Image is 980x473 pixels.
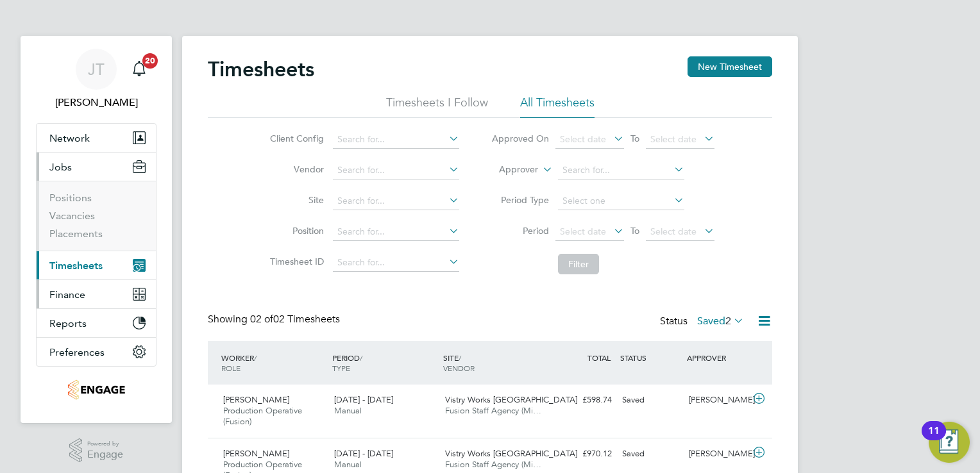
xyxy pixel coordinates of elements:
[37,153,156,181] button: Jobs
[386,95,488,118] li: Timesheets I Follow
[36,49,156,110] a: JT[PERSON_NAME]
[49,228,103,240] a: Placements
[443,363,475,373] span: VENDOR
[550,444,617,465] div: £970.12
[360,353,362,363] span: /
[254,353,257,363] span: /
[218,346,329,379] div: WORKER
[223,405,302,427] span: Production Operative (Fusion)
[650,226,697,237] span: Select date
[627,130,643,147] span: To
[37,309,156,337] button: Reports
[49,161,72,173] span: Jobs
[334,394,393,405] span: [DATE] - [DATE]
[491,194,549,206] label: Period Type
[329,346,440,379] div: PERIOD
[142,53,158,69] span: 20
[37,251,156,279] button: Timesheets
[617,346,684,369] div: STATUS
[49,317,87,329] span: Reports
[445,448,577,459] span: Vistry Works [GEOGRAPHIC_DATA]
[929,422,970,463] button: Open Resource Center, 11 new notifications
[520,95,595,118] li: All Timesheets
[126,49,152,90] a: 20
[208,56,314,82] h2: Timesheets
[688,56,772,77] button: New Timesheet
[266,163,324,175] label: Vendor
[491,225,549,236] label: Period
[49,260,103,272] span: Timesheets
[334,405,362,416] span: Manual
[37,280,156,308] button: Finance
[223,394,289,405] span: [PERSON_NAME]
[49,288,85,301] span: Finance
[558,162,684,179] input: Search for...
[221,363,241,373] span: ROLE
[208,313,342,326] div: Showing
[550,390,617,411] div: £598.74
[266,256,324,267] label: Timesheet ID
[266,194,324,206] label: Site
[87,438,123,449] span: Powered by
[333,223,459,241] input: Search for...
[480,163,538,176] label: Approver
[36,95,156,110] span: Joanne Taylor
[266,133,324,144] label: Client Config
[49,210,95,222] a: Vacancies
[684,444,750,465] div: [PERSON_NAME]
[334,459,362,470] span: Manual
[250,313,273,326] span: 02 of
[650,133,697,145] span: Select date
[558,254,599,274] button: Filter
[697,315,744,328] label: Saved
[684,346,750,369] div: APPROVER
[587,353,611,363] span: TOTAL
[445,405,541,416] span: Fusion Staff Agency (Mi…
[88,61,105,78] span: JT
[333,131,459,149] input: Search for...
[67,379,125,400] img: fusionstaff-logo-retina.png
[684,390,750,411] div: [PERSON_NAME]
[223,448,289,459] span: [PERSON_NAME]
[333,162,459,179] input: Search for...
[266,225,324,236] label: Position
[725,315,731,328] span: 2
[928,431,940,447] div: 11
[660,313,747,331] div: Status
[617,444,684,465] div: Saved
[49,346,105,358] span: Preferences
[333,192,459,210] input: Search for...
[37,124,156,152] button: Network
[36,379,156,400] a: Go to home page
[333,254,459,272] input: Search for...
[37,338,156,366] button: Preferences
[49,192,92,204] a: Positions
[560,226,606,237] span: Select date
[560,133,606,145] span: Select date
[617,390,684,411] div: Saved
[37,181,156,251] div: Jobs
[491,133,549,144] label: Approved On
[445,459,541,470] span: Fusion Staff Agency (Mi…
[87,449,123,460] span: Engage
[459,353,461,363] span: /
[250,313,340,326] span: 02 Timesheets
[334,448,393,459] span: [DATE] - [DATE]
[440,346,551,379] div: SITE
[69,438,124,463] a: Powered byEngage
[49,132,90,144] span: Network
[445,394,577,405] span: Vistry Works [GEOGRAPHIC_DATA]
[627,222,643,239] span: To
[332,363,350,373] span: TYPE
[21,36,172,423] nav: Main navigation
[558,192,684,210] input: Select one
